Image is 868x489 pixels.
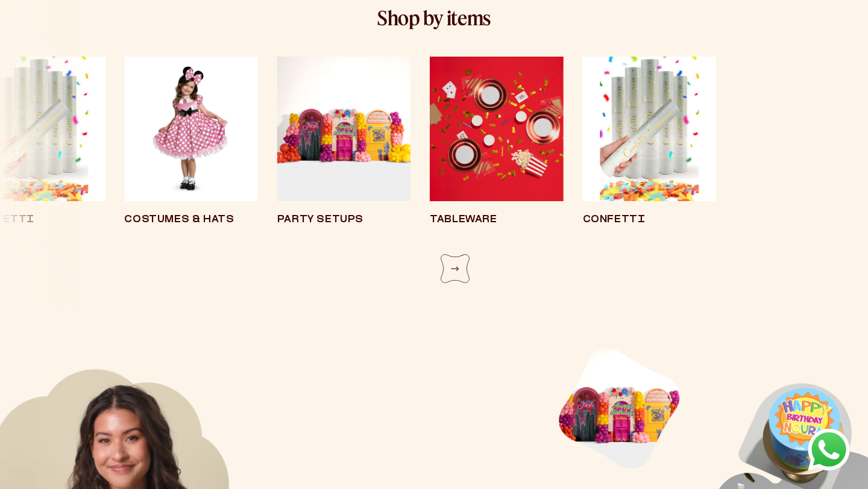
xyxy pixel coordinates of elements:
[62,8,806,28] h4: Shop by items
[430,216,563,225] div: Tableware
[277,57,410,254] div: 1 / 8
[583,216,716,225] div: Confetti
[583,57,716,225] a: Confetti
[124,216,257,225] div: Costumes & Hats
[398,254,427,283] div: Previous slide
[583,57,716,254] div: 3 / 8
[430,57,563,225] a: Tableware
[277,216,410,225] div: Party Setups
[277,57,410,225] a: Party Setups
[430,57,563,254] div: 2 / 8
[124,57,257,254] div: 8 / 8
[441,254,470,283] div: Next slide
[124,57,257,225] a: Costumes & Hats
[542,331,697,486] img: istafeed image 4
